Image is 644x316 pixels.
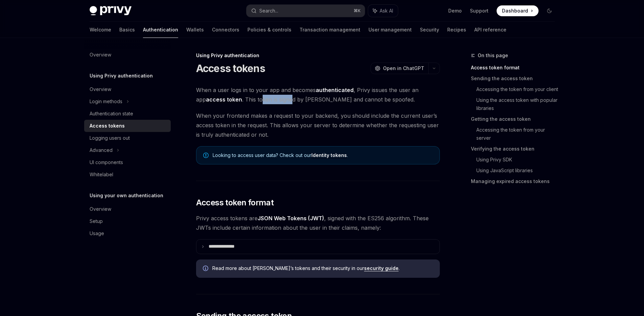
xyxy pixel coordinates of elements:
div: Search... [259,7,278,15]
a: Security [420,22,439,38]
a: Dashboard [497,5,539,16]
div: Usage [90,229,104,238]
div: Whitelabel [90,171,113,179]
a: Sending the access token [471,73,560,84]
a: Whitelabel [84,168,171,181]
a: User management [368,22,412,38]
div: Setup [90,217,103,225]
strong: access token [206,96,242,103]
a: Policies & controls [247,22,291,38]
a: Connectors [212,22,239,38]
a: Welcome [90,22,111,38]
a: Accessing the token from your server [476,125,560,143]
h5: Using Privy authentication [90,72,153,80]
a: Using Privy SDK [476,154,560,165]
div: Overview [90,51,111,59]
button: Search...⌘K [246,5,365,17]
span: Access token format [196,197,274,208]
a: Access token format [471,62,560,73]
a: Logging users out [84,132,171,144]
button: Ask AI [368,5,398,17]
div: Overview [90,205,111,213]
a: Basics [119,22,135,38]
span: On this page [478,51,508,60]
a: Recipes [447,22,466,38]
a: Using the access token with popular libraries [476,95,560,114]
span: Dashboard [502,7,528,14]
a: Usage [84,227,171,240]
button: Open in ChatGPT [371,63,428,74]
span: When a user logs in to your app and becomes , Privy issues the user an app . This token is signed... [196,85,440,104]
a: Demo [448,7,462,14]
a: Setup [84,215,171,227]
span: Open in ChatGPT [383,65,424,72]
div: Logging users out [90,134,130,142]
a: Transaction management [300,22,360,38]
h1: Access tokens [196,62,265,74]
div: UI components [90,158,123,166]
a: Overview [84,83,171,95]
svg: Info [203,266,210,272]
svg: Note [203,153,209,158]
div: Advanced [90,146,113,154]
img: dark logo [90,6,132,16]
a: Access tokens [84,120,171,132]
span: Privy access tokens are , signed with the ES256 algorithm. These JWTs include certain information... [196,213,440,232]
div: Authentication state [90,110,133,118]
span: Read more about [PERSON_NAME]’s tokens and their security in our . [212,265,433,272]
a: Authentication [143,22,178,38]
span: ⌘ K [354,8,361,14]
a: Getting the access token [471,114,560,125]
a: security guide [364,265,399,271]
span: When your frontend makes a request to your backend, you should include the current user’s access ... [196,111,440,139]
a: Managing expired access tokens [471,176,560,187]
a: API reference [474,22,506,38]
a: Identity tokens [311,152,347,158]
a: Authentication state [84,108,171,120]
a: JSON Web Tokens (JWT) [258,215,324,222]
a: Accessing the token from your client [476,84,560,95]
a: Support [470,7,488,14]
h5: Using your own authentication [90,191,163,200]
strong: authenticated [316,87,354,93]
span: Looking to access user data? Check out our . [213,152,433,159]
a: Using JavaScript libraries [476,165,560,176]
a: Verifying the access token [471,143,560,154]
a: UI components [84,156,171,168]
div: Access tokens [90,122,125,130]
a: Overview [84,49,171,61]
div: Overview [90,85,111,93]
span: Ask AI [380,7,393,14]
a: Wallets [186,22,204,38]
a: Overview [84,203,171,215]
div: Login methods [90,97,122,106]
div: Using Privy authentication [196,52,440,59]
button: Toggle dark mode [544,5,555,16]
